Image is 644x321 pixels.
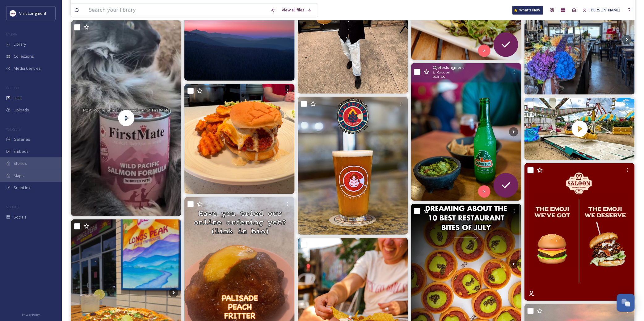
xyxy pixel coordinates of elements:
input: Search your library [86,3,267,17]
span: Stories [14,160,27,166]
a: Privacy Policy [22,311,40,318]
span: @ jefeslongmont [433,65,464,70]
span: Library [14,41,26,47]
a: View all files [279,4,315,16]
span: Carousel [437,70,450,75]
span: Embeds [14,148,29,154]
a: [PERSON_NAME] [580,4,624,16]
img: Today is a good day for a chicken sandwich! 🐓 🥪 😎 🔥 #peculiarbirdchickensandwich #eatthissandwich... [184,84,295,194]
span: Galleries [14,136,30,142]
span: 960 x 1200 [433,75,445,79]
video: LIL BIGG stuntin’ on the SIZZLER. #petekerrsinnerdialogue #petekerrscrew #throwitup #goinhard #bo... [524,98,635,160]
span: SnapLink [14,185,31,191]
button: Open Chat [617,294,635,312]
span: UGC [14,95,22,101]
img: thumbnail [71,20,181,216]
span: COLLECT [6,85,19,90]
span: Media Centres [14,65,41,71]
img: thumbnail [524,98,635,160]
span: Visit Longmont [19,10,46,16]
img: Weekend vibes courtesy of a Medicine Bow Curve sunset 🌄 Time to grab your camera and explore. 📷 N... [184,7,295,81]
img: longmont.jpg [10,10,16,16]
img: Stacked. Saucy. Legendary. [524,163,635,301]
a: What's New [512,6,543,15]
span: Socials [14,214,27,220]
span: [PERSON_NAME] [590,7,621,13]
span: Uploads [14,107,29,113]
span: MEDIA [6,32,17,36]
span: Privacy Policy [22,313,40,317]
span: SOCIALS [6,205,19,209]
span: Collections [14,53,34,59]
span: WIDGETS [6,127,20,131]
img: Summer is for avocados! Fresh, flavorful, can’t live without! 🥑💚 [411,63,521,201]
img: 🚨 New Beer Alert! Introducing the Two To Tango! The Two To Tango gets its name from the duality o... [298,97,408,234]
span: Maps [14,173,24,179]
